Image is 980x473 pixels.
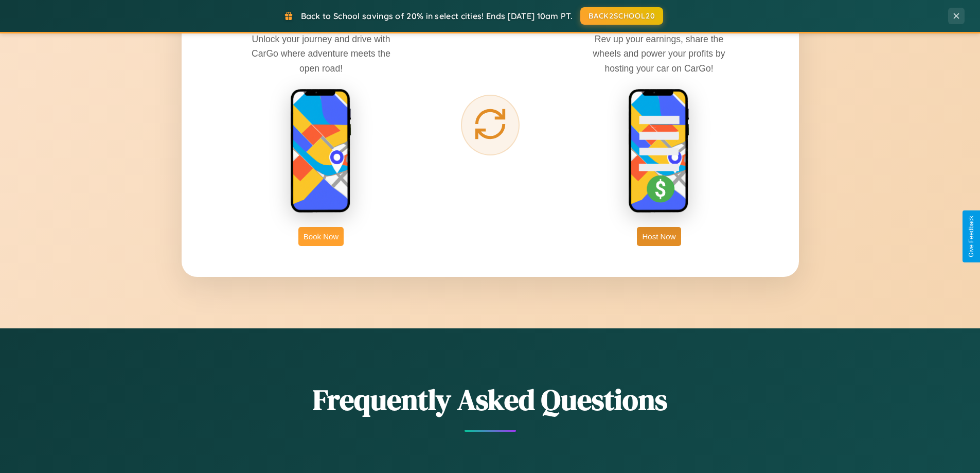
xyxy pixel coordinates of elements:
h2: Frequently Asked Questions [182,380,799,419]
button: BACK2SCHOOL20 [580,7,663,25]
p: Unlock your journey and drive with CarGo where adventure meets the open road! [244,32,398,75]
img: host phone [628,89,690,214]
button: Book Now [298,227,344,246]
span: Back to School savings of 20% in select cities! Ends [DATE] 10am PT. [301,11,573,21]
div: Give Feedback [968,216,975,257]
button: Host Now [637,227,681,246]
img: rent phone [290,89,352,214]
p: Rev up your earnings, share the wheels and power your profits by hosting your car on CarGo! [582,32,736,75]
